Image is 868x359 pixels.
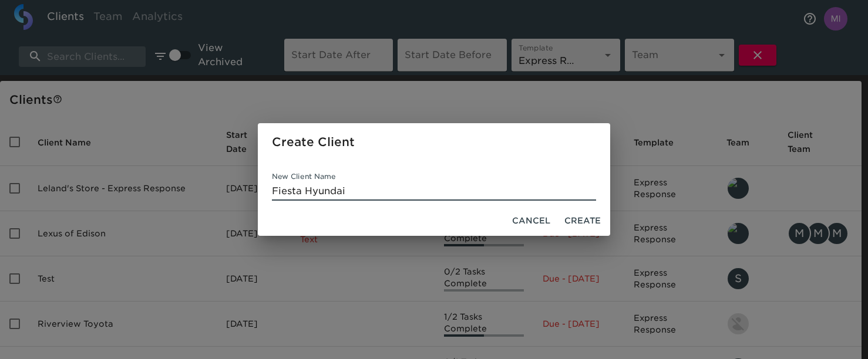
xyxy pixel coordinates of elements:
[564,214,601,228] span: Create
[507,210,555,232] button: Cancel
[560,210,605,232] button: Create
[272,173,336,180] label: New Client Name
[272,133,596,151] h2: Create Client
[512,214,550,228] span: Cancel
